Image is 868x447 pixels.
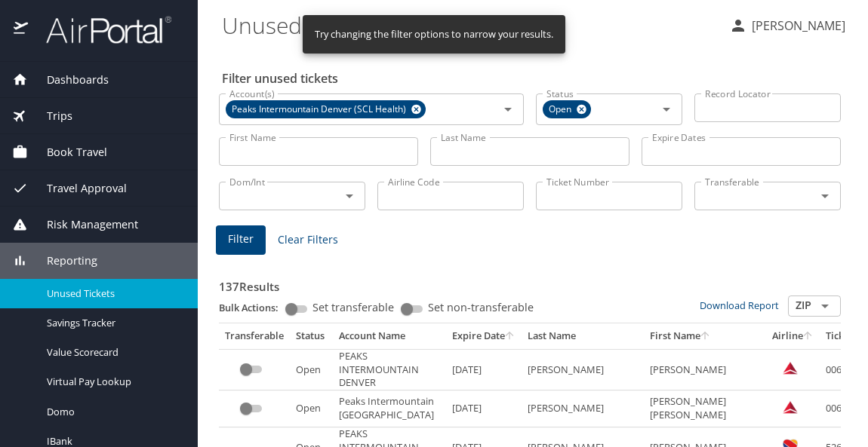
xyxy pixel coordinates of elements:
td: PEAKS INTERMOUNTAIN DENVER [333,349,446,390]
span: Reporting [28,253,97,269]
button: Open [814,185,836,207]
span: Set non-transferable [428,302,534,313]
span: Trips [28,108,72,124]
div: Transferable [225,329,284,343]
th: Expire Date [446,323,522,349]
button: Filter [216,225,266,255]
h3: 137 Results [219,269,841,295]
span: Virtual Pay Lookup [47,375,180,389]
td: [PERSON_NAME] [522,390,644,427]
h1: Unused Tickets [222,2,717,48]
button: Open [497,99,519,120]
th: Account Name [333,323,446,349]
th: Airline [766,323,820,349]
button: Clear Filters [272,226,344,254]
div: Try changing the filter options to narrow your results. [315,20,553,49]
span: Risk Management [28,216,138,233]
th: Status [290,323,333,349]
span: Set transferable [312,302,394,313]
p: Bulk Actions: [219,301,291,314]
a: Download Report [700,299,779,312]
td: [PERSON_NAME] [644,349,766,390]
span: Filter [228,230,254,249]
span: Dashboards [28,72,109,88]
td: [DATE] [446,349,522,390]
img: icon-airportal.png [14,15,29,44]
button: Open [814,295,836,317]
span: Peaks Intermountain Denver (SCL Health) [226,102,415,118]
button: sort [803,332,814,341]
img: airportal-logo.png [29,15,171,44]
span: Book Travel [28,144,107,161]
td: Open [290,390,333,427]
span: Savings Tracker [47,316,180,330]
button: Open [339,185,360,207]
button: sort [505,332,516,341]
span: Clear Filters [278,231,338,250]
span: Open [543,102,580,118]
p: [PERSON_NAME] [747,17,845,35]
h2: Filter unused tickets [222,66,844,90]
img: Delta Airlines [783,400,798,415]
td: Peaks Intermountain [GEOGRAPHIC_DATA] [333,390,446,427]
th: First Name [644,323,766,349]
img: Delta Airlines [783,360,798,375]
th: Last Name [522,323,644,349]
span: Travel Approval [28,180,127,197]
span: Unused Tickets [47,286,180,301]
td: Open [290,349,333,390]
button: [PERSON_NAME] [723,12,851,39]
td: [DATE] [446,390,522,427]
div: Peaks Intermountain Denver (SCL Health) [226,100,426,118]
button: sort [700,332,711,341]
td: [PERSON_NAME] [PERSON_NAME] [644,390,766,427]
span: Domo [47,405,180,419]
td: [PERSON_NAME] [522,349,644,390]
button: Open [656,99,677,120]
div: Open [543,100,591,118]
span: Value Scorecard [47,345,180,360]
